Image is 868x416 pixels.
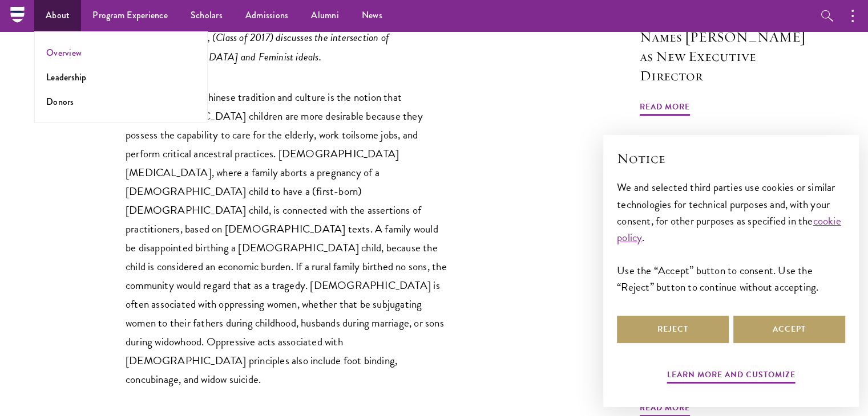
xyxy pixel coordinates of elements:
button: Reject [617,316,729,343]
h3: Schwarzman Scholars Names [PERSON_NAME] as New Executive Director [640,8,811,85]
button: Accept [733,316,845,343]
a: Donors [46,95,74,108]
div: We and selected third parties use cookies or similar technologies for technical purposes and, wit... [617,179,845,295]
button: Learn more and customize [667,368,796,385]
h2: Notice [617,149,845,168]
span: Read More [640,100,690,117]
p: Deeply rooted in Chinese tradition and culture is the notion that [DEMOGRAPHIC_DATA] children are... [126,88,451,389]
a: Overview [46,46,82,59]
a: cookie policy [617,213,841,246]
a: Leadership [46,71,87,84]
